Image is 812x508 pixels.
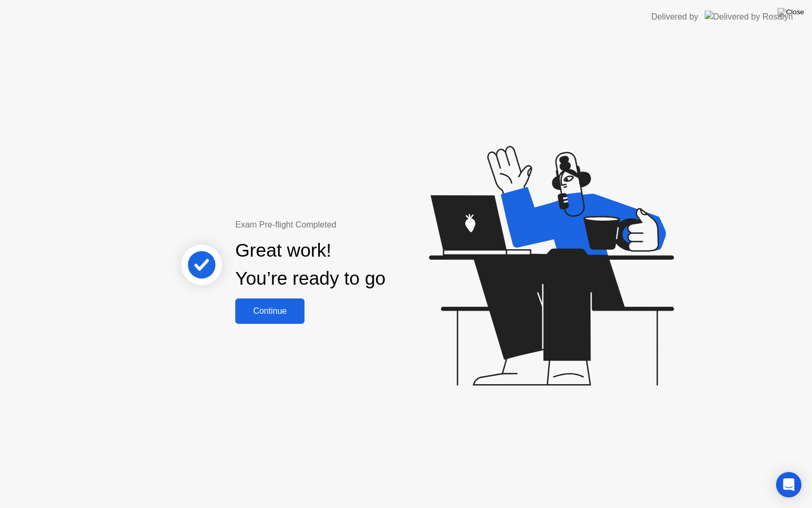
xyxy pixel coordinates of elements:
[705,11,793,23] img: Delivered by Rosalyn
[778,8,804,16] img: Close
[238,306,301,316] div: Continue
[776,472,801,497] div: Open Intercom Messenger
[235,298,304,324] button: Continue
[651,11,698,23] div: Delivered by
[235,237,385,293] div: Great work! You’re ready to go
[235,219,454,231] div: Exam Pre-flight Completed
